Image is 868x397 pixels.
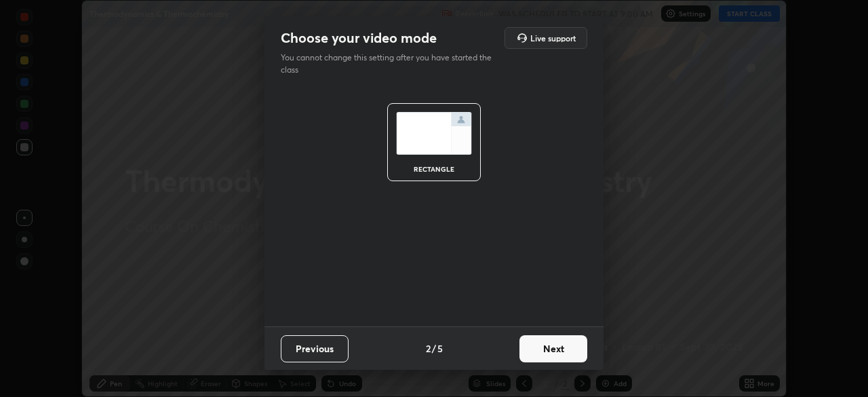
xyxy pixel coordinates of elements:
[281,52,500,76] p: You cannot change this setting after you have started the class
[407,166,461,172] div: rectangle
[432,341,436,356] h4: /
[426,341,431,356] h4: 2
[519,335,587,362] button: Next
[530,34,576,42] h5: Live support
[396,112,472,155] img: normalScreenIcon.ae25ed63.svg
[281,335,349,362] button: Previous
[281,29,437,47] h2: Choose your video mode
[437,341,443,356] h4: 5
